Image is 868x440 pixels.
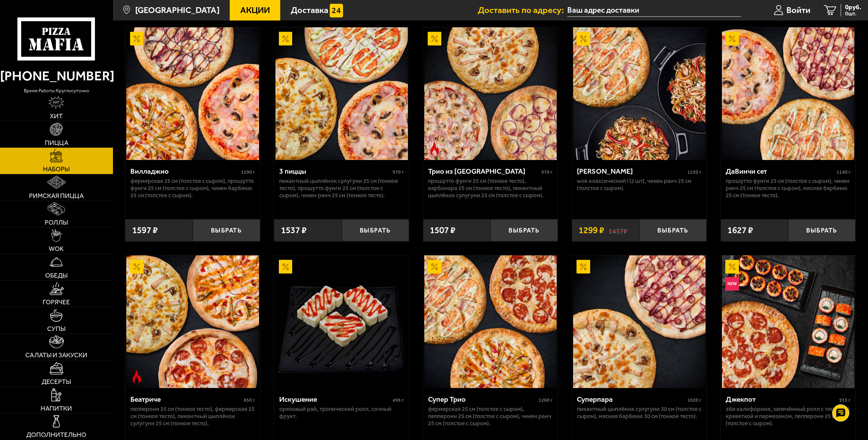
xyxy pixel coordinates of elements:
p: Эби Калифорния, Запечённый ролл с тигровой креветкой и пармезаном, Пепперони 25 см (толстое с сыр... [726,405,850,427]
img: Трио из Рио [424,27,557,160]
p: Пепперони 25 см (тонкое тесто), Фермерская 25 см (тонкое тесто), Пикантный цыплёнок сулугуни 25 с... [130,405,255,427]
button: Выбрать [193,219,260,241]
img: Акционный [725,260,739,274]
img: Вилладжио [126,27,259,160]
img: Акционный [130,260,144,274]
div: Джекпот [726,395,837,403]
p: Фермерская 25 см (толстое с сыром), Пепперони 25 см (толстое с сыром), Чикен Ранч 25 см (толстое ... [428,405,553,427]
span: 915 г [839,397,851,403]
span: Горячее [43,299,70,305]
a: АкционныйСуперпара [572,255,707,388]
span: Дополнительно [26,431,86,438]
span: Доставить по адресу: [478,6,567,14]
span: Обеды [45,272,68,279]
div: Искушение [279,395,391,403]
img: Акционный [279,32,293,45]
div: Суперпара [577,395,686,403]
div: ДаВинчи сет [726,167,835,175]
p: Ореховый рай, Тропический ролл, Сочный фрукт. [279,405,404,420]
img: ДаВинчи сет [722,27,854,160]
div: Супер Трио [428,395,537,403]
span: 1290 г [241,169,255,175]
img: Акционный [725,32,739,45]
span: Салаты и закуски [25,352,87,358]
span: Наборы [43,166,70,172]
p: Прошутто Фунги 25 см (толстое с сыром), Чикен Ранч 25 см (толстое с сыром), Мясная Барбекю 25 см ... [726,177,850,199]
span: Напитки [41,405,72,412]
span: Римская пицца [29,192,84,199]
span: 970 г [541,169,553,175]
a: АкционныйДаВинчи сет [721,27,855,160]
img: Акционный [130,32,144,45]
span: Хит [50,113,63,119]
img: Акционный [577,32,590,45]
a: АкционныйНовинкаДжекпот [721,255,855,388]
input: Ваш адрес доставки [567,4,741,17]
span: 970 г [393,169,404,175]
a: АкционныйВилла Капри [572,27,707,160]
span: Роллы [45,219,68,226]
span: 1507 ₽ [430,226,455,235]
span: 1299 ₽ [579,226,604,235]
div: Трио из [GEOGRAPHIC_DATA] [428,167,540,175]
span: 1597 ₽ [132,226,158,235]
img: Беатриче [126,255,259,388]
img: Новинка [725,277,739,291]
span: 0 руб. [845,4,861,11]
a: АкционныйИскушение [274,255,409,388]
p: Wok классический L (2 шт), Чикен Ранч 25 см (толстое с сыром). [577,177,701,192]
a: АкционныйОстрое блюдоТрио из Рио [423,27,558,160]
button: Выбрать [639,219,707,241]
span: Пицца [45,139,68,146]
p: Пикантный цыплёнок сулугуни 30 см (толстое с сыром), Мясная Барбекю 30 см (тонкое тесто). [577,405,701,420]
span: 850 г [244,397,255,403]
p: Прошутто Фунги 25 см (тонкое тесто), Карбонара 25 см (тонкое тесто), Пикантный цыплёнок сулугуни ... [428,177,553,199]
div: 3 пиццы [279,167,391,175]
img: Джекпот [722,255,854,388]
img: Острое блюдо [428,142,441,156]
img: Суперпара [573,255,706,388]
span: 1537 ₽ [281,226,307,235]
a: АкционныйСупер Трио [423,255,558,388]
img: Акционный [428,260,441,274]
span: WOK [49,245,64,252]
a: Акционный3 пиццы [274,27,409,160]
span: Десерты [42,378,71,385]
span: Акции [240,6,270,14]
span: 0 шт. [845,11,861,16]
button: Выбрать [490,219,558,241]
a: АкционныйВилладжио [125,27,260,160]
img: Акционный [428,32,441,45]
a: АкционныйОстрое блюдоБеатриче [125,255,260,388]
img: Акционный [279,260,293,274]
span: Доставка [291,6,328,14]
span: 1260 г [539,397,553,403]
img: Супер Трио [424,255,557,388]
div: [PERSON_NAME] [577,167,686,175]
img: Вилла Капри [573,27,706,160]
img: 3 пиццы [275,27,408,160]
button: Выбрать [788,219,855,241]
span: Супы [47,325,66,332]
p: Фермерская 25 см (толстое с сыром), Прошутто Фунги 25 см (толстое с сыром), Чикен Барбекю 25 см (... [130,177,255,199]
span: 1020 г [687,397,701,403]
span: 1140 г [837,169,851,175]
div: Вилладжио [130,167,239,175]
button: Выбрать [342,219,409,241]
p: Пикантный цыплёнок сулугуни 25 см (тонкое тесто), Прошутто Фунги 25 см (толстое с сыром), Чикен Р... [279,177,404,199]
span: 498 г [393,397,404,403]
img: 15daf4d41897b9f0e9f617042186c801.svg [330,4,343,17]
div: Беатриче [130,395,242,403]
img: Акционный [577,260,590,274]
img: Острое блюдо [130,370,144,384]
s: 1457 ₽ [609,226,627,235]
span: 1250 г [687,169,701,175]
span: Войти [786,6,810,14]
span: 1627 ₽ [727,226,753,235]
img: Искушение [275,255,408,388]
span: [GEOGRAPHIC_DATA] [135,6,219,14]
